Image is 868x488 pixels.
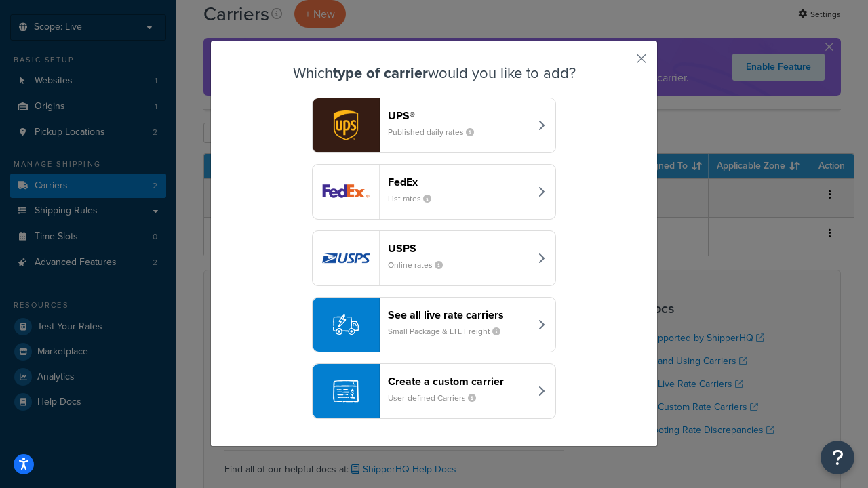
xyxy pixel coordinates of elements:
header: UPS® [388,109,530,122]
small: Online rates [388,259,454,271]
button: Open Resource Center [821,441,854,474]
button: usps logoUSPSOnline rates [312,230,556,286]
img: icon-carrier-custom-c93b8a24.svg [333,378,359,404]
button: ups logoUPS®Published daily rates [312,98,556,153]
header: See all live rate carriers [388,308,530,321]
img: usps logo [313,231,379,285]
header: USPS [388,242,530,255]
header: FedEx [388,176,530,188]
img: ups logo [313,98,379,152]
small: List rates [388,192,442,205]
button: fedEx logoFedExList rates [312,164,556,220]
small: User-defined Carriers [388,392,487,404]
button: Create a custom carrierUser-defined Carriers [312,363,556,419]
small: Small Package & LTL Freight [388,325,511,338]
button: See all live rate carriersSmall Package & LTL Freight [312,297,556,352]
header: Create a custom carrier [388,375,530,388]
h3: Which would you like to add? [245,65,623,81]
strong: type of carrier [333,62,428,84]
img: fedEx logo [313,165,379,219]
small: Published daily rates [388,126,485,138]
img: icon-carrier-liverate-becf4550.svg [333,312,359,338]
